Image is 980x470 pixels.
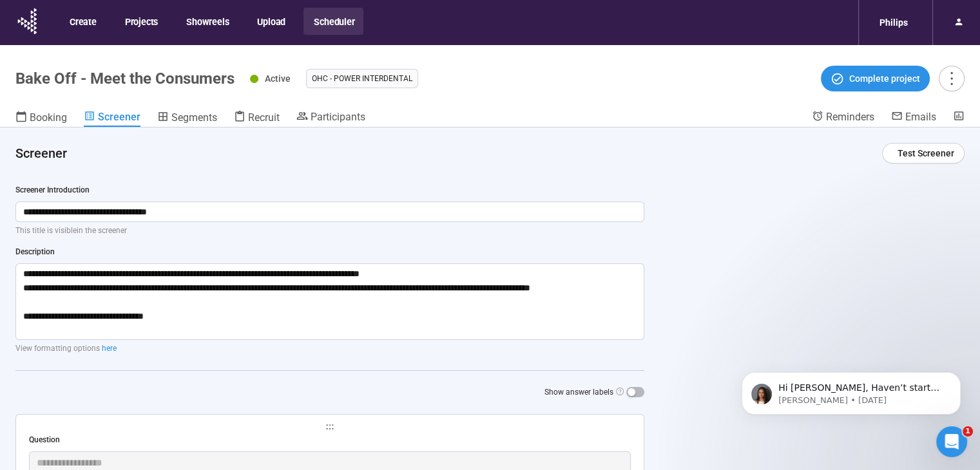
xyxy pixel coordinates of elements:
[722,345,980,435] iframe: Intercom notifications message
[29,434,631,446] div: Question
[312,72,412,85] span: OHC - Power Interdental
[98,111,140,123] span: Screener
[171,111,217,124] span: Segments
[102,344,117,353] a: here
[15,343,644,355] p: View formatting options
[905,111,936,123] span: Emails
[891,110,936,126] a: Emails
[115,8,167,35] button: Projects
[311,111,365,123] span: Participants
[872,10,916,35] div: Philips
[963,426,973,437] span: 1
[234,110,280,127] a: Recruit
[943,70,960,87] span: more
[15,70,235,88] h1: Bake Off - Meet the Consumers
[296,110,365,126] a: Participants
[882,143,965,164] button: Test Screener
[176,8,238,35] button: Showreels
[812,110,874,126] a: Reminders
[59,8,106,35] button: Create
[247,8,294,35] button: Upload
[544,386,644,399] label: Show answer labels
[303,8,363,35] button: Scheduler
[15,184,644,196] div: Screener Introduction
[30,111,67,124] span: Booking
[936,426,967,457] iframe: Intercom live chat
[616,388,624,395] span: question-circle
[821,66,930,91] button: Complete project
[15,144,872,162] h4: Screener
[15,246,644,258] div: Description
[265,73,291,84] span: Active
[626,387,644,397] button: Show answer labels
[248,111,280,124] span: Recruit
[15,110,67,127] a: Booking
[15,225,644,237] p: This title is visible in the screener
[826,111,874,123] span: Reminders
[84,110,140,127] a: Screener
[157,110,217,127] a: Segments
[939,66,965,91] button: more
[29,422,631,431] span: holder
[849,71,920,86] span: Complete project
[898,146,954,160] span: Test Screener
